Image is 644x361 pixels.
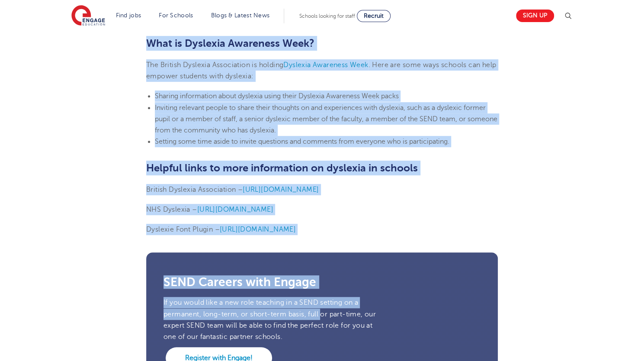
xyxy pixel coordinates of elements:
[116,12,141,19] a: Find jobs
[211,12,270,19] a: Blogs & Latest News
[146,61,283,69] span: The British Dyslexia Association is holding
[146,206,197,213] span: NHS Dyslexia –
[516,10,554,22] a: Sign up
[155,92,399,100] span: Sharing information about dyslexia using their Dyslexia Awareness Week packs
[146,162,418,174] b: Helpful links to more information on dyslexia in schools
[243,186,319,193] a: [URL][DOMAIN_NAME]
[220,226,296,233] a: [URL][DOMAIN_NAME]
[146,186,243,193] span: British Dyslexia Association –
[163,276,481,288] h3: SEND Careers with Engage
[163,297,379,342] p: If you would like a new role teaching in a SEND setting on a permanent, long-term, or short-term ...
[197,206,273,213] a: [URL][DOMAIN_NAME]
[283,61,368,69] a: Dyslexia Awareness Week
[299,13,355,19] span: Schools looking for staff
[155,104,497,135] span: Inviting relevant people to share their thoughts on and experiences with dyslexia, such as a dysl...
[146,37,314,49] b: What is Dyslexia Awareness Week?
[357,10,391,22] a: Recruit
[146,61,496,80] span: . Here are some ways schools can help empower students with dyslexia:
[159,12,193,19] a: For Schools
[155,138,449,145] span: Setting some time aside to invite questions and comments from everyone who is participating.
[71,5,105,27] img: Engage Education
[364,13,384,19] span: Recruit
[146,226,220,233] span: Dyslexie Font Plugin –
